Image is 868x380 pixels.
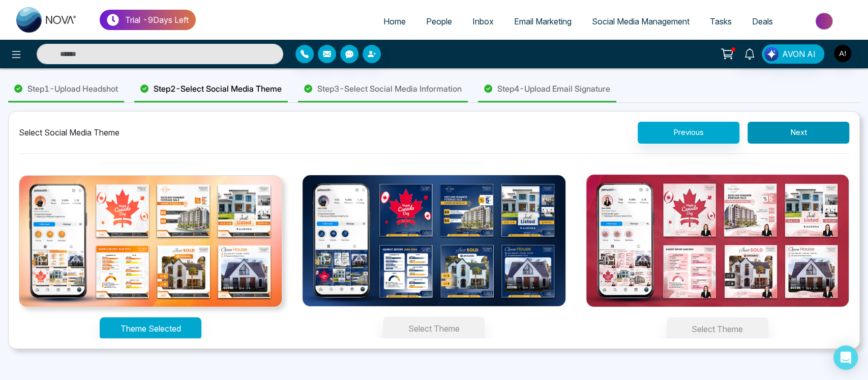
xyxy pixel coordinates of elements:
[416,12,462,31] a: People
[373,12,416,31] a: Home
[667,317,768,341] button: Pink Pallet
[788,10,862,33] img: Market-place.gif
[462,12,504,31] a: Inbox
[638,122,739,144] button: Previous
[764,47,779,61] img: Lead Flow
[100,317,201,340] button: Orange Pallet
[19,126,119,139] div: Select Social Media Theme
[586,174,849,307] img: Pink Pallet
[592,16,690,26] span: Social Media Management
[302,175,565,307] img: Blue Pallet
[154,83,282,95] span: Step 2 - Select Social Media Theme
[700,12,742,31] a: Tasks
[19,175,282,308] img: Orange Pallet
[383,16,406,26] span: Home
[752,16,773,26] span: Deals
[782,48,816,60] span: AVON AI
[514,16,572,26] span: Email Marketing
[747,122,849,144] button: Next
[472,16,494,26] span: Inbox
[710,16,732,26] span: Tasks
[383,317,485,340] button: Blue Pallet
[762,44,824,64] button: AVON AI
[125,14,189,26] p: Trial - 9 Days Left
[582,12,700,31] a: Social Media Management
[834,45,851,62] img: User Avatar
[426,16,452,26] span: People
[742,12,783,31] a: Deals
[504,12,582,31] a: Email Marketing
[16,7,77,33] img: Nova CRM Logo
[27,83,118,95] span: Step 1 - Upload Headshot
[317,83,462,95] span: Step 3 - Select Social Media Information
[497,83,610,95] span: Step 4 - Upload Email Signature
[833,345,858,370] div: Open Intercom Messenger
